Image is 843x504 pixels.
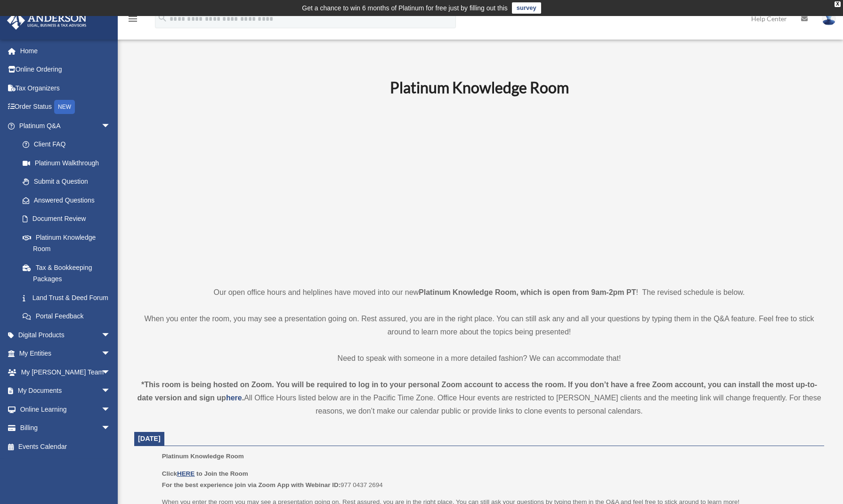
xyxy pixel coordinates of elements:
[134,286,824,299] p: Our open office hours and helplines have moved into our new ! The revised schedule is below.
[13,258,125,288] a: Tax & Bookkeeping Packages
[13,154,125,172] a: Platinum Walkthrough
[13,307,125,326] a: Portal Feedback
[7,98,125,117] a: Order StatusNEW
[101,400,120,419] span: arrow_drop_down
[7,400,125,419] a: Online Learningarrow_drop_down
[134,312,824,339] p: When you enter the room, you may see a presentation going on. Rest assured, you are in the right ...
[13,135,125,154] a: Client FAQ
[7,60,125,79] a: Online Ordering
[101,363,120,382] span: arrow_drop_down
[134,352,824,365] p: Need to speak with someone in a more detailed fashion? We can accommodate that!
[101,344,120,364] span: arrow_drop_down
[134,378,824,418] div: All Office Hours listed below are in the Pacific Time Zone. Office Hour events are restricted to ...
[7,363,125,382] a: My [PERSON_NAME] Teamarrow_drop_down
[13,191,125,210] a: Answered Questions
[162,481,340,488] b: For the best experience join via Zoom App with Webinar ID:
[101,325,120,345] span: arrow_drop_down
[13,172,125,191] a: Submit a Question
[302,2,508,14] div: Get a chance to win 6 months of Platinum for free just by filling out this
[196,470,248,477] b: to Join the Room
[138,435,161,442] span: [DATE]
[7,419,125,438] a: Billingarrow_drop_down
[162,453,244,460] span: Platinum Knowledge Room
[137,381,817,402] strong: *This room is being hosted on Zoom. You will be required to log in to your personal Zoom account ...
[822,12,836,25] img: User Pic
[242,394,244,402] strong: .
[4,11,89,30] img: Anderson Advisors Platinum Portal
[7,437,125,456] a: Events Calendar
[101,116,120,136] span: arrow_drop_down
[512,2,541,14] a: survey
[13,228,120,258] a: Platinum Knowledge Room
[419,288,636,296] strong: Platinum Knowledge Room, which is open from 9am-2pm PT
[127,13,138,24] i: menu
[7,382,125,400] a: My Documentsarrow_drop_down
[835,1,841,7] div: close
[226,394,242,402] a: here
[7,79,125,98] a: Tax Organizers
[157,13,168,23] i: search
[13,210,125,228] a: Document Review
[390,78,569,97] b: Platinum Knowledge Room
[177,470,195,477] a: HERE
[162,468,818,490] p: 977 0437 2694
[127,16,138,24] a: menu
[162,470,196,477] b: Click
[7,344,125,363] a: My Entitiesarrow_drop_down
[7,325,125,344] a: Digital Productsarrow_drop_down
[7,116,125,135] a: Platinum Q&Aarrow_drop_down
[338,109,621,268] iframe: 231110_Toby_KnowledgeRoom
[101,419,120,438] span: arrow_drop_down
[7,41,125,60] a: Home
[101,382,120,401] span: arrow_drop_down
[54,100,75,114] div: NEW
[13,288,125,307] a: Land Trust & Deed Forum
